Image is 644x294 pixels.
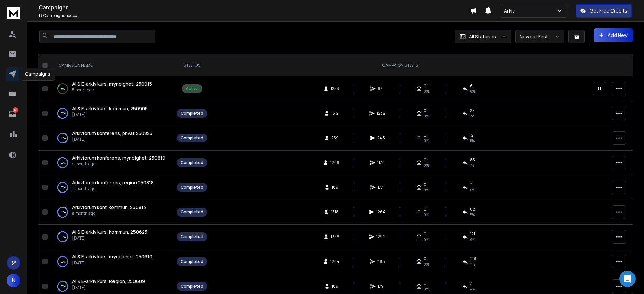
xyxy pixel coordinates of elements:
th: CAMPAIGN NAME [50,54,173,76]
span: 12 [470,133,474,138]
p: [DATE] [72,260,152,266]
button: Get Free Credits [576,4,632,18]
span: 177 [378,185,385,190]
td: 100%Arkivforum konferens, privat 250825[DATE] [50,126,173,151]
div: Completed [181,160,203,165]
span: 11 % [470,262,475,267]
span: 1290 [376,234,386,240]
span: 179 [378,284,385,289]
div: Completed [181,135,203,141]
p: [DATE] [72,235,147,241]
div: Completed [181,185,203,190]
span: 0 [424,256,427,262]
p: 5 hours ago [72,87,152,93]
td: 100%Arkivforum konferens, region 250818a month ago [50,175,173,200]
p: 100 % [60,159,66,166]
span: 0 [424,133,427,138]
span: 0% [424,237,429,242]
span: 0% [424,262,429,267]
p: 100 % [60,283,66,290]
span: 1264 [376,209,386,215]
span: 128 [470,256,476,262]
span: 1339 [331,234,339,240]
span: 0% [424,187,429,193]
span: AI & E-arkiv kurs, myndighet, 250610 [72,253,152,260]
td: 100%AI & E-arkiv kurs, kommun, 250905[DATE] [50,101,173,126]
p: 100 % [60,135,66,141]
a: AI & E-arkiv kurs, kommun, 250905 [72,105,148,112]
td: 100%Arkivforum konf, kommun, 250813a month ago [50,200,173,225]
span: 6 % [470,89,475,94]
span: 0 [424,231,427,237]
div: Completed [181,284,203,289]
span: 5 % [470,212,475,218]
div: Completed [181,234,203,240]
div: Active [186,86,199,91]
span: 1185 [377,259,385,264]
p: 100 % [60,233,66,240]
span: 1312 [331,111,339,116]
p: a month ago [72,161,165,167]
a: AI & E-arkiv kurs, Region, 250609 [72,278,145,285]
a: Arkivforum konferens, privat 250825 [72,130,152,137]
span: 0% [424,212,429,218]
img: logo [7,7,20,19]
span: 4 % [470,286,475,292]
p: [DATE] [72,112,148,117]
span: AI & E-arkiv kurs, kommun, 250625 [72,229,147,235]
span: 189 [332,185,338,190]
p: 16 % [60,85,65,92]
span: 5 % [470,138,475,143]
span: 6 % [470,187,475,193]
span: 7 [470,281,472,286]
p: a month ago [72,211,146,216]
span: 189 [332,284,338,289]
div: Open Intercom Messenger [619,271,636,287]
span: 68 [470,207,475,212]
p: 12 [13,107,18,113]
span: 11 [470,182,473,187]
span: 1239 [377,111,386,116]
p: 100 % [60,258,66,265]
span: 97 [378,86,385,91]
span: 245 [377,135,385,141]
span: 0% [424,286,429,292]
span: AI & E-arkiv kurs, kommun, 250905 [72,105,148,112]
p: [DATE] [72,285,145,290]
p: Arkiv [504,7,517,14]
span: 17 [39,13,43,18]
span: 85 [470,157,475,163]
span: Arkivforum konferens, myndighet, 250819 [72,155,165,161]
span: 1174 [377,160,385,165]
span: 2 % [470,113,474,119]
span: 0 [424,182,427,187]
span: Arkivforum konf, kommun, 250813 [72,204,146,210]
span: 0% [424,138,429,143]
div: Completed [181,259,203,264]
button: Newest First [515,30,564,43]
p: 100 % [60,110,66,117]
td: 100%AI & E-arkiv kurs, myndighet, 250610[DATE] [50,249,173,274]
td: 16%AI & E-arkiv kurs, myndighet, 2509155 hours ago [50,76,173,101]
a: AI & E-arkiv kurs, myndighet, 250915 [72,81,152,87]
a: Arkivforum konf, kommun, 250813 [72,204,146,211]
span: Arkivforum konferens, privat 250825 [72,130,152,136]
p: [DATE] [72,137,152,142]
span: 0 [424,207,427,212]
span: 0 [424,83,427,89]
span: 0 [424,157,427,163]
button: N [7,274,20,287]
th: CAMPAIGN STATS [211,54,589,76]
span: 0% [424,163,429,168]
span: 1244 [330,259,339,264]
td: 100%Arkivforum konferens, myndighet, 250819a month ago [50,151,173,175]
span: 259 [331,135,339,141]
span: 0% [424,89,429,94]
a: 12 [6,107,19,121]
h1: Campaigns [39,3,470,12]
p: All Statuses [469,33,496,40]
span: 9 % [470,237,475,242]
span: 6 [470,83,473,89]
span: 0% [424,113,429,119]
